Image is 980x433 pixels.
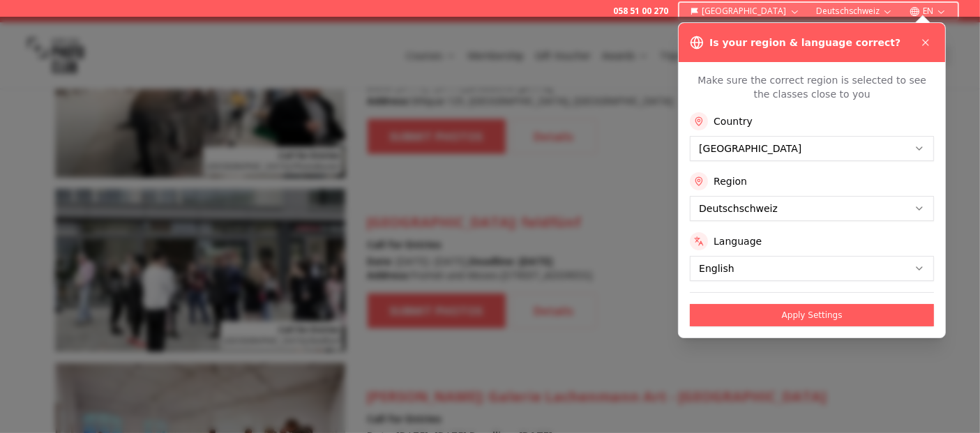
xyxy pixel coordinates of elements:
button: Apply Settings [690,304,934,326]
label: Language [714,234,762,248]
button: [GEOGRAPHIC_DATA] [685,3,806,20]
button: EN [904,3,952,20]
label: Region [714,174,747,188]
label: Country [714,114,753,128]
a: 058 51 00 270 [613,6,668,17]
button: Deutschschweiz [811,3,898,20]
p: Make sure the correct region is selected to see the classes close to you [690,73,934,101]
h3: Is your region & language correct? [709,36,900,50]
